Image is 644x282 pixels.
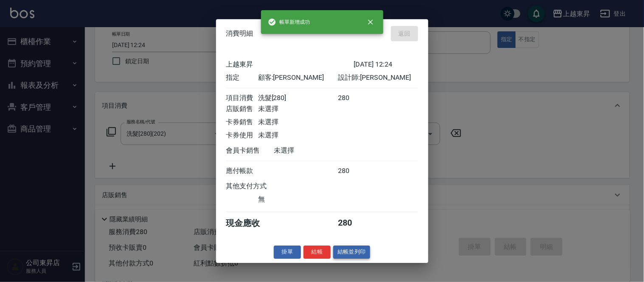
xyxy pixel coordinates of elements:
span: 消費明細 [226,29,253,38]
div: 設計師: [PERSON_NAME] [338,73,418,82]
div: 280 [338,218,370,229]
button: 結帳 [304,246,331,259]
button: 掛單 [274,246,301,259]
div: 洗髮[280] [258,94,338,103]
button: close [361,13,380,31]
div: 項目消費 [226,94,258,103]
div: 未選擇 [258,105,338,114]
div: 會員卡銷售 [226,146,274,155]
div: 未選擇 [258,131,338,140]
div: 280 [338,167,370,176]
span: 帳單新增成功 [268,18,310,26]
div: 指定 [226,73,258,82]
div: 應付帳款 [226,167,258,176]
div: 顧客: [PERSON_NAME] [258,73,338,82]
button: 結帳並列印 [333,246,370,259]
div: 店販銷售 [226,105,258,114]
div: 未選擇 [258,118,338,127]
div: [DATE] 12:24 [354,60,418,69]
div: 未選擇 [274,146,354,155]
div: 卡券銷售 [226,118,258,127]
div: 280 [338,94,370,103]
div: 無 [258,195,338,204]
div: 上越東昇 [226,60,354,69]
div: 其他支付方式 [226,182,290,191]
div: 現金應收 [226,218,274,229]
div: 卡券使用 [226,131,258,140]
